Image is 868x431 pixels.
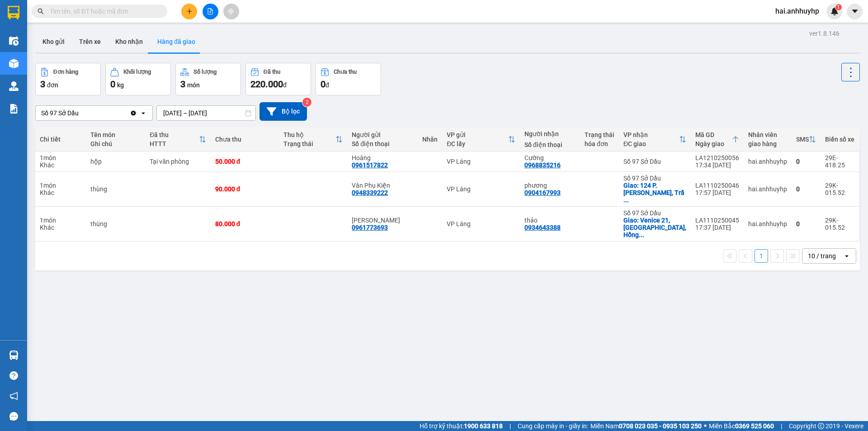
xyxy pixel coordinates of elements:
[53,69,78,75] div: Đơn hàng
[130,109,137,117] svg: Clear value
[524,130,576,137] div: Người nhận
[215,220,274,227] div: 80.000 đ
[695,217,739,224] div: LA1110250045
[447,220,515,227] div: VP Láng
[422,136,438,143] div: Nhãn
[768,5,826,17] span: hai.anhhuyhp
[695,140,732,147] div: Ngày giao
[352,189,388,196] div: 0948339222
[835,4,842,10] sup: 1
[442,128,520,152] th: Toggle SortBy
[105,63,171,95] button: Khối lượng0kg
[796,220,816,227] div: 0
[623,140,679,147] div: ĐC giao
[157,106,255,120] input: Select a date range.
[123,69,151,75] div: Khối lượng
[825,182,854,196] div: 29K-015.52
[748,220,787,227] div: hai.anhhuyhp
[748,131,787,138] div: Nhân viên
[245,63,311,95] button: Đã thu220.000đ
[302,98,311,107] sup: 2
[9,412,18,421] span: message
[40,182,81,189] div: 1 món
[9,59,19,68] img: warehouse-icon
[524,224,561,231] div: 0934643388
[41,109,79,118] div: Số 97 Sở Dầu
[40,224,81,231] div: Khác
[40,161,81,169] div: Khác
[80,109,80,118] input: Selected Số 97 Sở Dầu.
[8,6,19,19] img: logo-vxr
[223,4,239,19] button: aim
[175,63,241,95] button: Số lượng3món
[283,81,287,89] span: đ
[748,158,787,165] div: hai.anhhuyhp
[781,421,782,431] span: |
[187,81,200,89] span: món
[321,79,325,90] span: 0
[623,217,686,238] div: Giao: Venice 21, Thượng Lý, Hồng Bàng, Hải Phòng, Việt Nam
[695,161,739,169] div: 17:34 [DATE]
[90,185,141,193] div: thùng
[619,128,691,152] th: Toggle SortBy
[755,249,768,263] button: 1
[9,371,18,380] span: question-circle
[847,4,863,19] button: caret-down
[283,131,335,138] div: Thu hộ
[207,8,213,14] span: file-add
[108,31,150,52] button: Kho nhận
[825,217,854,231] div: 29K-015.52
[150,158,206,165] div: Tại văn phòng
[110,79,115,90] span: 0
[40,136,81,143] div: Chi tiết
[90,158,141,165] div: hộp
[35,31,72,52] button: Kho gửi
[695,189,739,196] div: 17:57 [DATE]
[9,104,19,114] img: solution-icon
[792,128,821,152] th: Toggle SortBy
[40,154,81,161] div: 1 món
[90,220,141,227] div: thùng
[352,161,388,169] div: 0961517822
[90,140,141,147] div: Ghi chú
[639,231,644,238] span: ...
[809,28,840,38] div: ver 1.8.146
[837,4,840,10] span: 1
[825,136,854,143] div: Biển số xe
[447,140,508,147] div: ĐC lấy
[524,182,576,189] div: phương
[585,131,614,138] div: Trạng thái
[40,79,45,90] span: 3
[830,7,839,15] img: icon-new-feature
[140,109,147,117] svg: open
[352,140,413,147] div: Số điện thoại
[843,252,850,260] svg: open
[590,421,702,431] span: Miền Nam
[695,154,739,161] div: LA1210250056
[464,422,503,430] strong: 1900 633 818
[180,79,185,90] span: 3
[623,182,686,204] div: Giao: 124 P. Trần Nguyên Hãn, Trần Nguyên Hãn, Lê Chân, Hải Phòng, Việt Nam
[695,131,732,138] div: Mã GD
[150,31,203,52] button: Hàng đã giao
[264,69,280,75] div: Đã thu
[748,140,787,147] div: giao hàng
[695,224,739,231] div: 17:37 [DATE]
[145,128,210,152] th: Toggle SortBy
[691,128,744,152] th: Toggle SortBy
[352,182,413,189] div: Vân Phụ Kiện
[47,81,58,89] span: đơn
[279,128,347,152] th: Toggle SortBy
[259,102,307,121] button: Bộ lọc
[352,131,413,138] div: Người gửi
[186,8,193,14] span: plus
[352,154,413,161] div: Hoàng
[447,131,508,138] div: VP gửi
[735,422,774,430] strong: 0369 525 060
[704,424,707,428] span: ⚪️
[181,4,197,19] button: plus
[215,136,274,143] div: Chưa thu
[352,224,388,231] div: 0961773693
[193,69,217,75] div: Số lượng
[585,140,614,147] div: hóa đơn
